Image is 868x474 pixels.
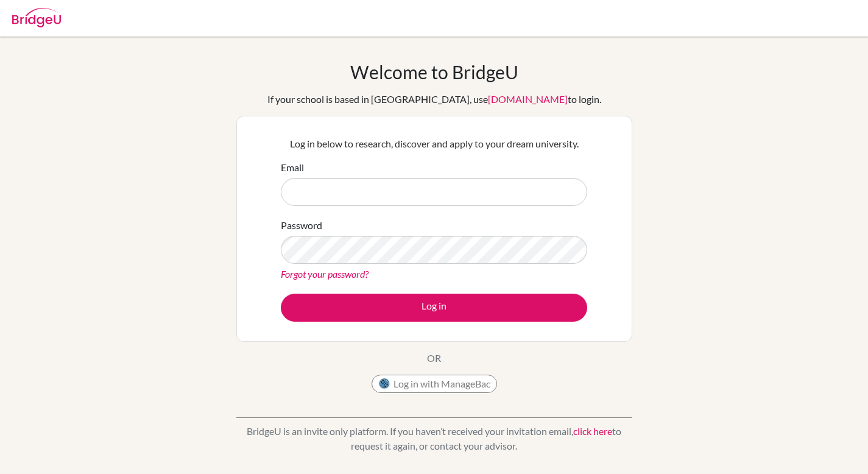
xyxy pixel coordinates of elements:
button: Log in [281,294,587,322]
label: Password [281,218,322,233]
button: Log in with ManageBac [372,375,497,393]
a: click here [573,425,612,437]
a: [DOMAIN_NAME] [488,93,568,105]
h1: Welcome to BridgeU [350,61,518,83]
p: Log in below to research, discover and apply to your dream university. [281,136,587,151]
label: Email [281,160,304,175]
a: Forgot your password? [281,268,369,280]
img: Bridge-U [12,8,61,27]
div: If your school is based in [GEOGRAPHIC_DATA], use to login. [267,92,601,107]
p: OR [427,351,441,366]
p: BridgeU is an invite only platform. If you haven’t received your invitation email, to request it ... [236,424,632,453]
